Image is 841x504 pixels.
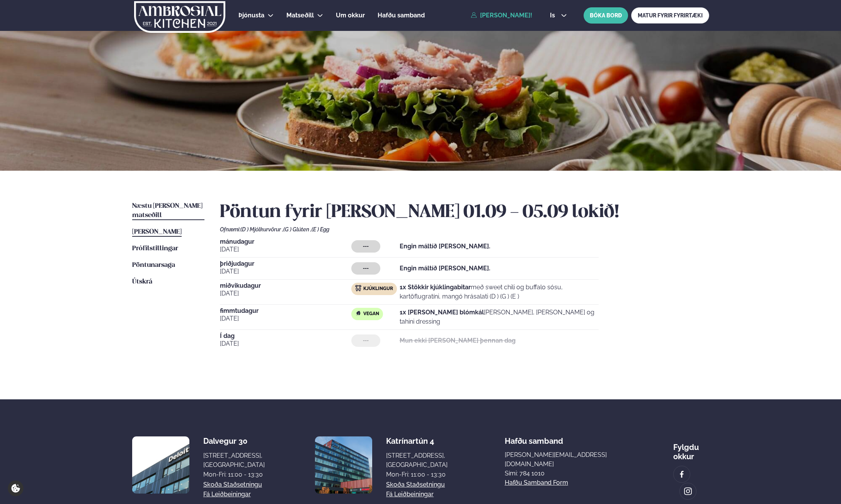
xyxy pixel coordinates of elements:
[132,277,152,287] a: Útskrá
[203,470,265,479] div: Mon-Fri: 11:00 - 13:30
[286,12,314,19] span: Matseðill
[220,226,709,232] div: Ofnæmi:
[132,229,182,235] span: [PERSON_NAME]
[132,202,204,220] a: Næstu [PERSON_NAME] matseðill
[363,311,379,317] span: Vegan
[400,308,599,326] p: [PERSON_NAME], [PERSON_NAME] og tahini dressing
[220,314,351,323] span: [DATE]
[400,265,490,272] strong: Engin máltíð [PERSON_NAME].
[132,203,203,219] span: Næstu [PERSON_NAME] matseðill
[505,478,568,487] a: Hafðu samband form
[203,451,265,470] div: [STREET_ADDRESS], [GEOGRAPHIC_DATA]
[8,480,24,496] a: Cookie settings
[505,469,616,478] p: Sími: 784 1010
[283,226,312,232] span: (G ) Glúten ,
[355,310,361,316] img: Vegan.svg
[544,12,573,19] button: is
[678,470,686,479] img: image alt
[674,466,690,482] a: image alt
[240,226,283,232] span: (D ) Mjólkurvörur ,
[203,480,262,489] a: Skoða staðsetningu
[550,12,557,19] span: is
[220,202,709,223] h2: Pöntun fyrir [PERSON_NAME] 01.09 - 05.09 lokið!
[220,267,351,276] span: [DATE]
[220,261,351,267] span: þriðjudagur
[400,243,490,250] strong: Engin máltíð [PERSON_NAME].
[132,227,182,237] a: [PERSON_NAME]
[684,487,692,496] img: image alt
[238,12,264,19] span: Þjónusta
[220,239,351,245] span: mánudagur
[386,436,448,446] div: Katrínartún 4
[134,1,226,33] img: logo
[203,436,265,446] div: Dalvegur 30
[505,450,616,469] a: [PERSON_NAME][EMAIL_ADDRESS][DOMAIN_NAME]
[363,338,369,344] span: ---
[220,283,351,289] span: miðvikudagur
[584,7,628,24] button: BÓKA BORÐ
[400,283,599,301] p: með sweet chili og buffalo sósu, kartöflugratíni, mangó hrásalati (D ) (G ) (E )
[220,289,351,298] span: [DATE]
[203,490,251,499] a: Fá leiðbeiningar
[505,430,563,446] span: Hafðu samband
[680,483,696,499] a: image alt
[400,283,471,291] strong: 1x Stökkir kjúklingabitar
[220,333,351,339] span: Í dag
[386,480,445,489] a: Skoða staðsetningu
[132,262,175,268] span: Pöntunarsaga
[220,245,351,254] span: [DATE]
[363,265,369,272] span: ---
[132,244,178,253] a: Prófílstillingar
[132,261,175,270] a: Pöntunarsaga
[386,470,448,479] div: Mon-Fri: 11:00 - 13:30
[286,11,314,20] a: Matseðill
[471,12,532,19] a: [PERSON_NAME]!
[312,226,329,232] span: (E ) Egg
[400,337,516,344] strong: Mun ekki [PERSON_NAME] þennan dag
[132,436,189,494] img: image alt
[631,7,709,24] a: MATUR FYRIR FYRIRTÆKI
[378,11,425,20] a: Hafðu samband
[315,436,372,494] img: image alt
[355,285,361,291] img: chicken.svg
[220,308,351,314] span: fimmtudagur
[363,286,393,292] span: Kjúklingur
[378,12,425,19] span: Hafðu samband
[386,490,434,499] a: Fá leiðbeiningar
[673,436,709,461] div: Fylgdu okkur
[400,309,484,316] strong: 1x [PERSON_NAME] blómkál
[386,451,448,470] div: [STREET_ADDRESS], [GEOGRAPHIC_DATA]
[220,339,351,348] span: [DATE]
[336,12,365,19] span: Um okkur
[238,11,264,20] a: Þjónusta
[132,245,178,252] span: Prófílstillingar
[336,11,365,20] a: Um okkur
[132,278,152,285] span: Útskrá
[363,243,369,249] span: ---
